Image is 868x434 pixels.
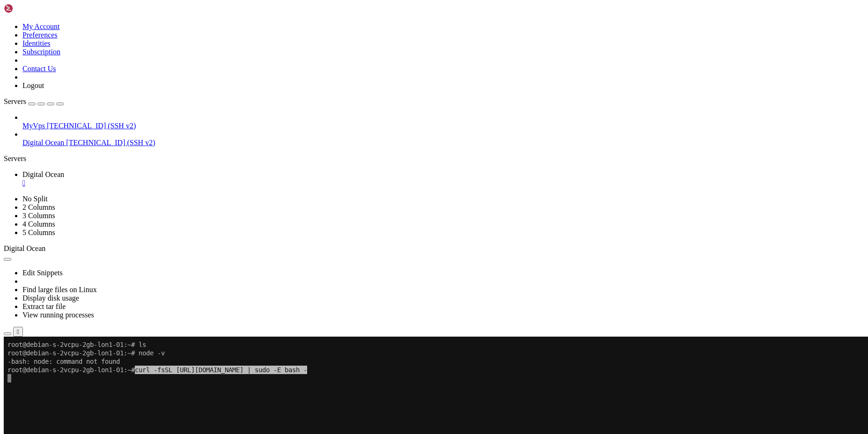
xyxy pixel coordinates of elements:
[4,244,45,252] span: Digital Ocean
[4,21,746,29] x-row: -bash: node: command not found
[22,269,63,277] a: Edit Snippets
[22,220,55,228] a: 4 Columns
[22,31,58,39] a: Preferences
[22,81,44,89] a: Logout
[4,97,64,105] a: Servers
[22,39,51,47] a: Identities
[4,97,26,105] span: Servers
[22,113,864,130] li: MyVps [TECHNICAL_ID] (SSH v2)
[22,286,97,294] a: Find large files on Linux
[22,65,56,73] a: Contact Us
[22,122,45,130] span: MyVps
[22,139,64,147] span: Digital Ocean
[22,130,864,147] li: Digital Ocean [TECHNICAL_ID] (SSH v2)
[4,12,746,21] x-row: root@debian-s-2vcpu-2gb-lon1-01:~# node -v
[22,203,55,211] a: 2 Columns
[4,4,58,13] img: Shellngn
[22,22,60,30] a: My Account
[4,4,746,12] x-row: root@debian-s-2vcpu-2gb-lon1-01:~# ls
[4,29,746,37] x-row: root@debian-s-2vcpu-2gb-lon1-01:~#
[22,195,48,203] a: No Split
[22,212,55,220] a: 3 Columns
[4,154,864,163] div: Servers
[22,122,864,130] a: MyVps [TECHNICAL_ID] (SSH v2)
[47,122,136,130] span: [TECHNICAL_ID] (SSH v2)
[131,29,303,37] span: curl -fsSL [URL][DOMAIN_NAME] | sudo -E bash -
[66,139,155,147] span: [TECHNICAL_ID] (SSH v2)
[22,294,79,302] a: Display disk usage
[22,228,55,236] a: 5 Columns
[13,327,23,337] button: 
[4,37,7,46] div: (0, 4)
[22,48,60,56] a: Subscription
[22,179,864,187] a: 
[22,302,66,310] a: Extract tar file
[17,328,19,335] div: 
[22,170,864,187] a: Digital Ocean
[22,139,864,147] a: Digital Ocean [TECHNICAL_ID] (SSH v2)
[22,170,64,178] span: Digital Ocean
[22,311,94,319] a: View running processes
